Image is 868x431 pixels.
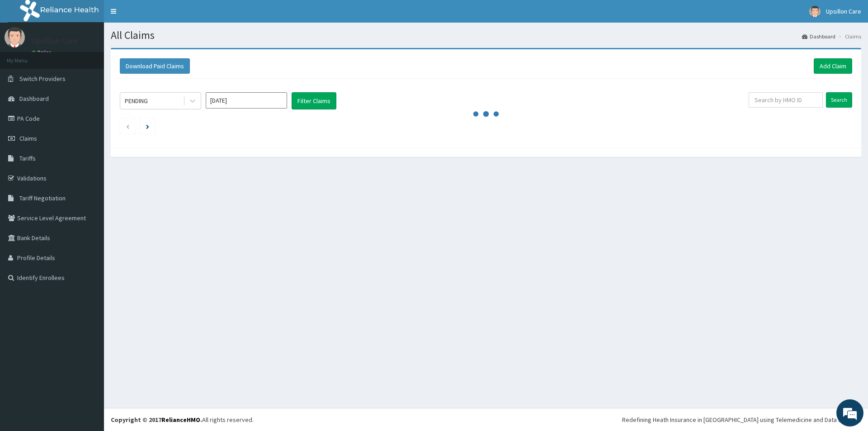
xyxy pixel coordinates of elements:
[111,416,202,424] strong: Copyright © 2017 .
[622,415,861,424] div: Redefining Heath Insurance in [GEOGRAPHIC_DATA] using Telemedicine and Data Science!
[111,29,861,41] h1: All Claims
[5,27,25,47] img: User Image
[19,95,49,103] span: Dashboard
[292,92,336,109] button: Filter Claims
[161,416,200,424] a: RelianceHMO
[472,100,500,128] svg: audio-loading
[826,92,852,108] input: Search
[749,92,823,108] input: Search by HMO ID
[809,6,821,17] img: User Image
[814,58,852,74] a: Add Claim
[126,122,130,130] a: Previous page
[104,408,868,431] footer: All rights reserved.
[206,92,287,109] input: Select Month and Year
[125,96,148,105] div: PENDING
[19,75,66,83] span: Switch Providers
[32,49,53,56] a: Online
[19,194,66,202] span: Tariff Negotiation
[19,154,36,162] span: Tariffs
[836,33,861,40] li: Claims
[19,134,37,142] span: Claims
[32,37,78,45] p: Upsillon Care
[826,7,861,15] span: Upsillon Care
[146,122,149,130] a: Next page
[120,58,190,74] button: Download Paid Claims
[802,33,835,40] a: Dashboard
